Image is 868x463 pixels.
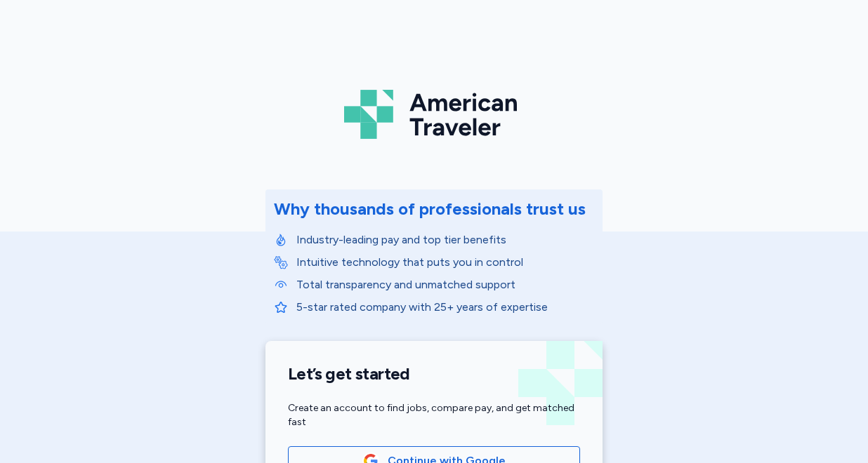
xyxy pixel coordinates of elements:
[288,363,580,384] h1: Let’s get started
[344,84,524,145] img: Logo
[296,299,594,316] p: 5-star rated company with 25+ years of expertise
[274,198,586,220] div: Why thousands of professionals trust us
[296,231,594,248] p: Industry-leading pay and top tier benefits
[288,401,580,429] div: Create an account to find jobs, compare pay, and get matched fast
[296,254,594,271] p: Intuitive technology that puts you in control
[296,276,594,293] p: Total transparency and unmatched support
